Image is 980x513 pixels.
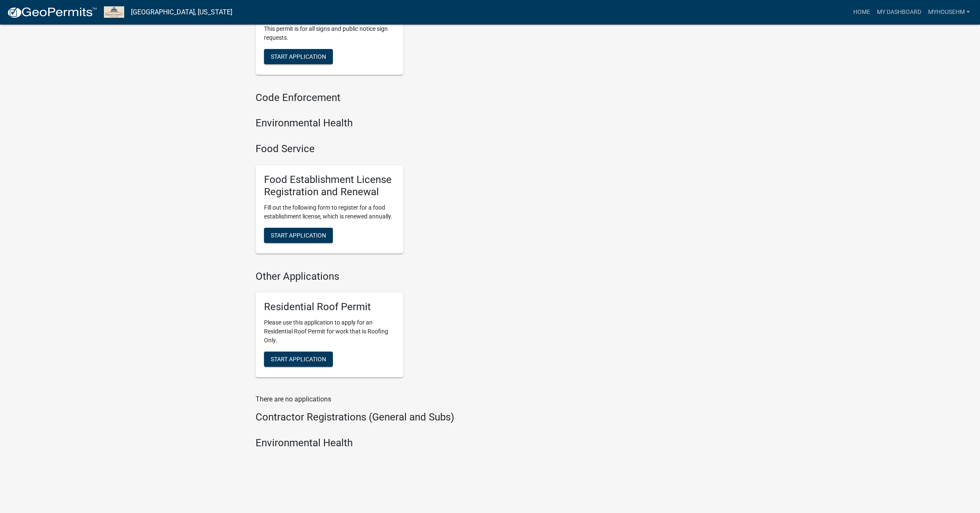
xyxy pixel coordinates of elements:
[264,318,395,345] p: Please use this application to apply for an Residential Roof Permit for work that is Roofing Only.
[256,411,564,423] h4: Contractor Registrations (General and Subs)
[256,270,564,283] h4: Other Applications
[264,49,333,64] button: Start Application
[925,4,973,20] a: myhouseHM
[256,270,564,385] wm-workflow-list-section: Other Applications
[264,352,333,367] button: Start Application
[271,356,326,363] span: Start Application
[850,4,874,20] a: Home
[874,4,925,20] a: My Dashboard
[131,5,232,19] a: [GEOGRAPHIC_DATA], [US_STATE]
[264,174,395,198] h5: Food Establishment License Registration and Renewal
[264,203,395,221] p: Fill out the following form to register for a food establishment license, which is renewed annually.
[264,301,395,313] h5: Residential Roof Permit
[256,143,564,155] h4: Food Service
[264,25,395,42] p: This permit is for all signs and public notice sign requests.
[256,92,564,104] h4: Code Enforcement
[271,232,326,238] span: Start Application
[271,53,326,60] span: Start Application
[256,117,564,129] h4: Environmental Health
[104,6,124,18] img: Grant County, Indiana
[256,437,564,449] h4: Environmental Health
[264,228,333,243] button: Start Application
[256,394,564,404] p: There are no applications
